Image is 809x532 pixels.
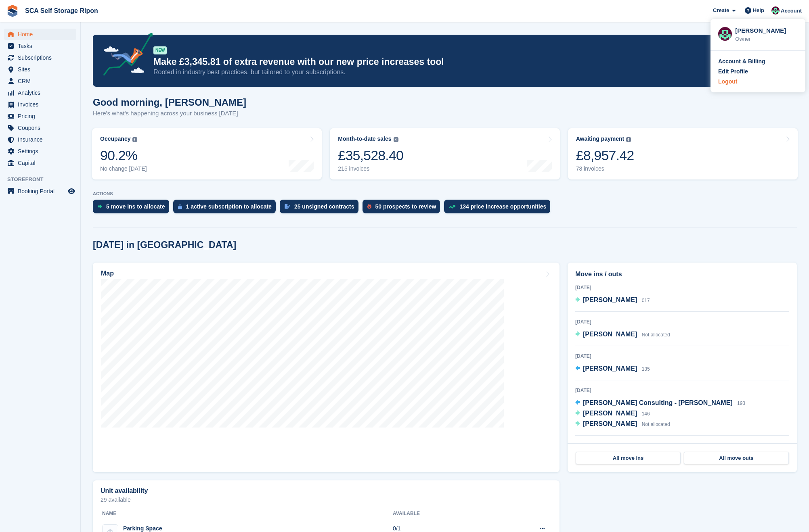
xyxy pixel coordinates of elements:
p: Make £3,345.81 of extra revenue with our new price increases tool [153,56,726,68]
div: Account & Billing [718,57,765,66]
a: menu [4,29,76,40]
h2: Move ins / outs [575,269,789,279]
a: Edit Profile [718,67,798,76]
h2: Unit availability [101,487,148,494]
th: Available [393,507,490,520]
span: 193 [737,401,745,406]
p: 29 available [101,497,552,503]
span: [PERSON_NAME] [583,331,637,338]
a: menu [4,157,76,169]
span: Account [781,7,802,15]
span: [PERSON_NAME] [583,410,637,417]
span: Subscriptions [18,52,66,63]
span: Capital [18,157,66,169]
h2: Map [101,270,114,277]
div: 90.2% [100,147,147,164]
a: Month-to-date sales £35,528.40 215 invoices [330,128,560,179]
span: 135 [642,366,650,372]
p: ACTIONS [93,191,797,196]
div: Occupancy [100,136,130,142]
div: 134 price increase opportunities [459,203,546,210]
span: 146 [642,411,650,417]
img: stora-icon-8386f47178a22dfd0bd8f6a31ec36ba5ce8667c1dd55bd0f319d3a0aa187defe.svg [6,5,19,17]
img: Sam Chapman [771,6,780,15]
div: No change [DATE] [100,165,147,172]
img: icon-info-grey-7440780725fd019a000dd9b08b2336e03edf1995a4989e88bcd33f0948082b44.svg [132,137,137,142]
img: icon-info-grey-7440780725fd019a000dd9b08b2336e03edf1995a4989e88bcd33f0948082b44.svg [626,137,631,142]
span: Help [753,6,764,15]
div: Owner [735,35,798,43]
a: [PERSON_NAME] Not allocated [575,419,670,430]
img: Sam Chapman [718,27,732,41]
a: 1 active subscription to allocate [173,200,280,217]
a: [PERSON_NAME] 017 [575,295,650,306]
div: 78 invoices [576,165,634,172]
span: Not allocated [642,421,670,427]
div: 25 unsigned contracts [294,203,354,210]
div: Logout [718,77,737,86]
a: Preview store [67,186,76,196]
div: [DATE] [575,318,789,325]
a: Occupancy 90.2% No change [DATE] [92,128,322,179]
span: Sites [18,64,66,75]
a: menu [4,111,76,122]
img: prospect-51fa495bee0391a8d652442698ab0144808aea92771e9ea1ae160a38d050c398.svg [367,204,371,209]
span: CRM [18,75,66,87]
img: active_subscription_to_allocate_icon-d502201f5373d7db506a760aba3b589e785aa758c864c3986d89f69b8ff3... [178,204,182,209]
p: Here's what's happening across your business [DATE] [93,109,246,118]
span: [PERSON_NAME] Consulting - [PERSON_NAME] [583,399,733,406]
span: [PERSON_NAME] [583,296,637,303]
a: menu [4,75,76,87]
a: menu [4,87,76,98]
div: Awaiting payment [576,136,625,142]
a: menu [4,186,76,197]
h1: Good morning, [PERSON_NAME] [93,97,246,108]
span: Not allocated [642,332,670,338]
img: price_increase_opportunities-93ffe204e8149a01c8c9dc8f82e8f89637d9d84a8eef4429ea346261dce0b2c0.svg [449,205,455,209]
a: [PERSON_NAME] 135 [575,364,650,374]
a: menu [4,122,76,134]
a: All move outs [684,452,789,465]
a: 134 price increase opportunities [444,200,554,217]
div: 50 prospects to review [375,203,436,210]
div: £35,528.40 [338,147,403,164]
a: 50 prospects to review [363,200,444,217]
div: [PERSON_NAME] [735,26,798,33]
span: Analytics [18,87,66,98]
span: Booking Portal [18,186,66,197]
span: Tasks [18,40,66,52]
div: [DATE] [575,284,789,291]
a: [PERSON_NAME] 146 [575,409,650,419]
a: 25 unsigned contracts [280,200,363,217]
span: [PERSON_NAME] [583,420,637,427]
div: 1 active subscription to allocate [186,203,272,210]
span: Insurance [18,134,66,145]
img: icon-info-grey-7440780725fd019a000dd9b08b2336e03edf1995a4989e88bcd33f0948082b44.svg [394,137,398,142]
div: Edit Profile [718,67,748,76]
a: Account & Billing [718,57,798,66]
div: Month-to-date sales [338,136,391,142]
span: Create [713,6,729,15]
span: Storefront [7,175,80,184]
div: £8,957.42 [576,147,634,164]
a: Map [93,263,560,472]
div: 215 invoices [338,165,403,172]
h2: [DATE] in [GEOGRAPHIC_DATA] [93,240,236,250]
a: Logout [718,77,798,86]
a: menu [4,134,76,145]
p: Rooted in industry best practices, but tailored to your subscriptions. [153,68,726,77]
img: price-adjustments-announcement-icon-8257ccfd72463d97f412b2fc003d46551f7dbcb40ab6d574587a9cd5c0d94... [96,33,153,79]
span: [PERSON_NAME] [583,365,637,372]
span: Settings [18,146,66,157]
a: menu [4,52,76,63]
img: contract_signature_icon-13c848040528278c33f63329250d36e43548de30e8caae1d1a13099fd9432cc5.svg [285,204,290,209]
a: menu [4,99,76,110]
div: 5 move ins to allocate [106,203,165,210]
th: Name [101,507,393,520]
a: 5 move ins to allocate [93,200,173,217]
span: 017 [642,298,650,303]
span: Invoices [18,99,66,110]
a: Awaiting payment £8,957.42 78 invoices [568,128,798,179]
img: move_ins_to_allocate_icon-fdf77a2bb77ea45bf5b3d319d69a93e2d87916cf1d5bf7949dd705db3b84f3ca.svg [98,204,102,209]
a: All move ins [576,452,681,465]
